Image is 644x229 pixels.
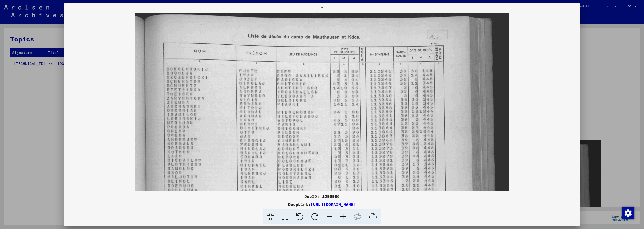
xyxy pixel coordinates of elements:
[64,193,580,199] div: DocID: 1296986
[622,207,634,219] div: Zustimmung ändern
[311,202,356,207] a: [URL][DOMAIN_NAME]
[622,207,634,219] img: Zustimmung ändern
[64,201,580,207] div: DeepLink:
